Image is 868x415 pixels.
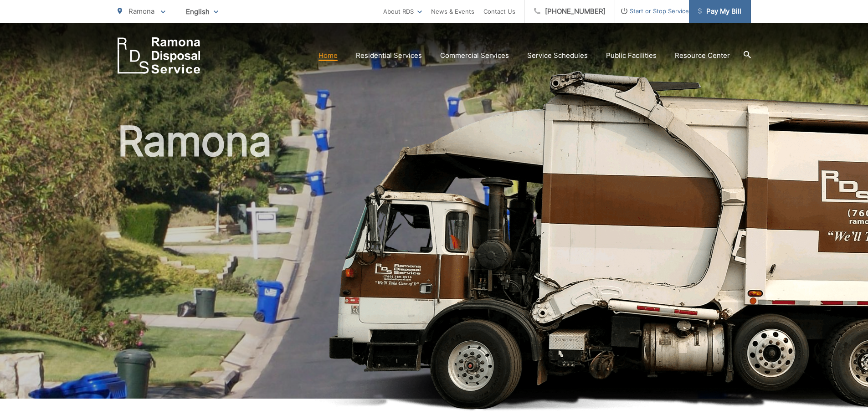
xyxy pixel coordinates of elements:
span: Pay My Bill [698,6,741,17]
a: Commercial Services [440,50,509,61]
a: News & Events [431,6,474,17]
a: Contact Us [483,6,515,17]
a: EDCD logo. Return to the homepage. [118,37,200,74]
a: Public Facilities [606,50,657,61]
span: English [179,4,225,20]
a: Resource Center [675,50,730,61]
a: Service Schedules [527,50,588,61]
a: Home [318,50,338,61]
span: Ramona [128,7,154,15]
a: About RDS [383,6,422,17]
h1: Ramona [118,118,751,407]
a: Residential Services [356,50,422,61]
